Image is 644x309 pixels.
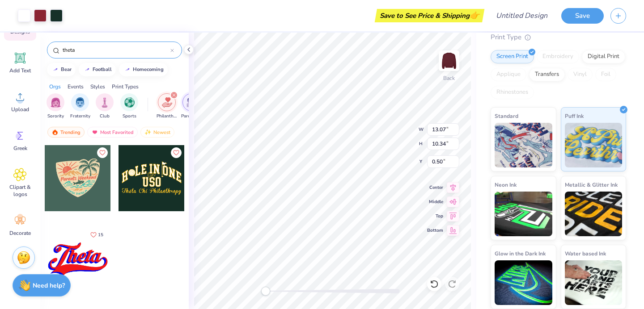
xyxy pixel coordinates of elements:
img: trend_line.gif [84,67,91,72]
img: Club Image [100,97,110,108]
div: filter for Parent's Weekend [181,93,202,120]
span: Puff Ink [565,111,584,121]
button: bear [47,63,76,76]
div: filter for Philanthropy [157,93,177,120]
div: Accessibility label [261,287,270,296]
div: Trending [47,127,85,138]
span: 👉 [470,10,479,21]
span: Sports [123,113,136,120]
div: Print Types [112,83,139,91]
span: Club [100,113,110,120]
img: Philanthropy Image [162,97,172,108]
div: homecoming [133,67,164,72]
span: Middle [427,198,443,205]
div: Applique [491,68,526,81]
button: filter button [96,93,114,120]
div: filter for Club [96,93,114,120]
img: trending.gif [51,129,59,135]
img: Metallic & Glitter Ink [565,192,623,236]
input: Untitled Design [489,7,555,25]
input: Try "Alpha" [62,46,170,54]
span: Add Text [9,67,31,74]
img: Standard [495,123,552,167]
img: Sports Image [124,97,135,108]
div: Back [443,74,455,82]
span: Upload [11,106,29,113]
div: Print Type [491,32,626,42]
div: filter for Fraternity [70,93,90,120]
img: Water based Ink [565,260,623,305]
div: Digital Print [582,50,625,63]
img: trend_line.gif [52,67,59,72]
button: filter button [47,93,64,120]
button: filter button [70,93,90,120]
span: Metallic & Glitter Ink [565,180,618,189]
img: most_fav.gif [91,129,98,135]
span: Standard [495,111,518,121]
img: Parent's Weekend Image [186,97,197,108]
span: Philanthropy [157,113,177,120]
button: Save [561,8,604,24]
button: Like [86,229,107,241]
div: football [93,67,112,72]
img: Sorority Image [51,97,61,108]
div: Screen Print [491,50,534,63]
div: filter for Sports [120,93,138,120]
strong: Need help? [33,281,65,290]
button: Like [171,147,182,158]
span: 15 [98,233,103,237]
div: Newest [140,127,174,138]
div: Most Favorited [87,127,138,138]
span: Water based Ink [565,249,606,258]
span: Decorate [9,230,31,237]
span: Parent's Weekend [181,113,202,120]
span: Sorority [47,113,64,120]
button: filter button [157,93,177,120]
button: Like [97,147,108,158]
span: Clipart & logos [5,184,35,198]
div: Save to See Price & Shipping [377,9,482,22]
button: filter button [120,93,138,120]
img: trend_line.gif [124,67,131,72]
img: Glow in the Dark Ink [495,260,552,305]
div: Foil [595,68,616,81]
div: Vinyl [568,68,593,81]
div: filter for Sorority [47,93,64,120]
img: Puff Ink [565,123,623,167]
img: Back [440,52,458,70]
span: Center [427,184,443,191]
span: Top [427,213,443,220]
span: Fraternity [70,113,90,120]
span: Greek [13,145,27,152]
img: Neon Ink [495,192,552,236]
div: Rhinestones [491,86,534,99]
div: Events [68,83,84,91]
img: Fraternity Image [75,97,85,108]
div: Styles [90,83,105,91]
span: Neon Ink [495,180,517,189]
div: Embroidery [537,50,579,63]
button: filter button [181,93,202,120]
button: football [79,63,116,76]
button: homecoming [119,63,168,76]
span: Glow in the Dark Ink [495,249,546,258]
img: newest.gif [144,129,152,135]
div: Transfers [529,68,565,81]
div: Orgs [49,83,61,91]
div: bear [61,67,72,72]
span: Bottom [427,227,443,234]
